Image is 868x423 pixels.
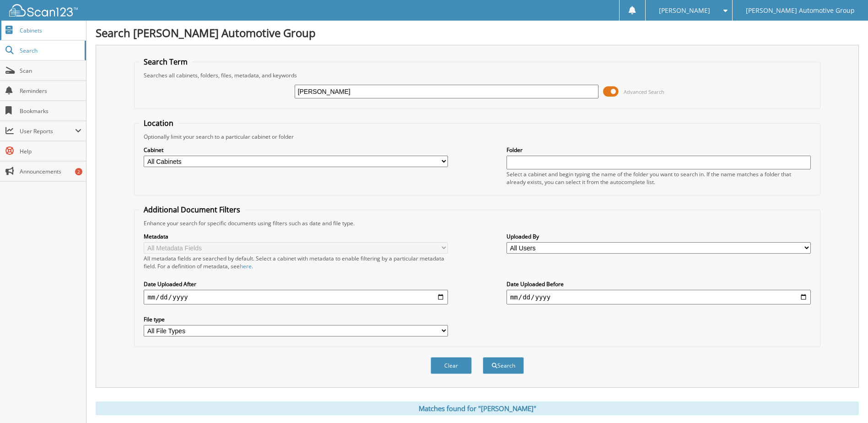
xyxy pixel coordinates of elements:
[20,87,81,95] span: Reminders
[746,8,855,13] span: [PERSON_NAME] Automotive Group
[9,4,78,16] img: scan123-logo-white.svg
[139,205,245,215] legend: Additional Document Filters
[139,219,815,227] div: Enhance your search for specific documents using filters such as date and file type.
[20,47,80,54] span: Search
[507,233,811,240] label: Uploaded By
[659,8,710,13] span: [PERSON_NAME]
[507,280,811,288] label: Date Uploaded Before
[144,255,448,270] div: All metadata fields are searched by default. Select a cabinet with metadata to enable filtering b...
[483,357,524,374] button: Search
[240,262,252,270] a: here
[20,127,75,135] span: User Reports
[139,71,815,79] div: Searches all cabinets, folders, files, metadata, and keywords
[431,357,472,374] button: Clear
[144,280,448,288] label: Date Uploaded After
[144,233,448,240] label: Metadata
[507,146,811,154] label: Folder
[144,315,448,323] label: File type
[624,88,664,95] span: Advanced Search
[75,168,82,175] div: 2
[20,27,81,34] span: Cabinets
[20,67,81,75] span: Scan
[144,290,448,304] input: start
[20,168,81,175] span: Announcements
[139,57,192,67] legend: Search Term
[20,107,81,115] span: Bookmarks
[20,147,81,155] span: Help
[139,118,178,128] legend: Location
[96,25,859,40] h1: Search [PERSON_NAME] Automotive Group
[139,133,815,141] div: Optionally limit your search to a particular cabinet or folder
[144,146,448,154] label: Cabinet
[96,401,859,415] div: Matches found for "[PERSON_NAME]"
[507,290,811,304] input: end
[507,170,811,186] div: Select a cabinet and begin typing the name of the folder you want to search in. If the name match...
